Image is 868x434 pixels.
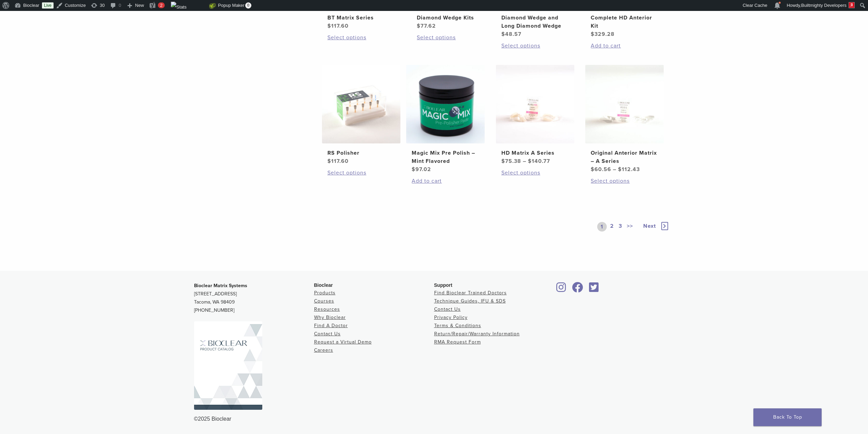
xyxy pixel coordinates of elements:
[501,42,569,50] a: Select options for “Diamond Wedge and Long Diamond Wedge”
[42,2,54,9] a: Live
[597,222,607,232] a: 1
[417,33,484,42] a: Select options for “Diamond Wedge Kits”
[609,222,615,232] a: 2
[327,169,395,177] a: Select options for “RS Polisher”
[501,158,505,165] span: $
[434,290,507,296] a: Find Bioclear Trained Doctors
[618,166,622,173] span: $
[591,14,658,30] h2: Complete HD Anterior Kit
[194,282,314,314] p: [STREET_ADDRESS] Tacoma, WA 98409 [PHONE_NUMBER]
[591,149,658,165] h2: Original Anterior Matrix – A Series
[314,306,340,312] a: Resources
[591,166,611,173] bdi: 60.56
[434,339,481,345] a: RMA Request Form
[417,23,436,29] bdi: 77.62
[314,314,346,320] a: Why Bioclear
[412,149,479,165] h2: Magic Mix Pre Polish – Mint Flavored
[554,286,569,293] a: Bioclear
[314,347,333,353] a: Careers
[327,149,395,157] h2: RS Polisher
[322,65,400,143] img: RS Polisher
[570,286,586,293] a: Bioclear
[528,158,550,165] bdi: 140.77
[617,222,623,232] a: 3
[434,323,481,328] a: Terms & Conditions
[585,65,664,173] a: Original Anterior Matrix - A SeriesOriginal Anterior Matrix – A Series
[412,166,431,173] bdi: 97.02
[171,2,209,10] img: Views over 48 hours. Click for more Jetpack Stats.
[501,158,521,165] bdi: 75.38
[613,166,616,173] span: –
[406,65,485,143] img: Magic Mix Pre Polish - Mint Flavored
[501,31,521,38] bdi: 48.57
[528,158,532,165] span: $
[327,23,331,29] span: $
[327,23,349,29] bdi: 117.60
[412,166,415,173] span: $
[585,65,664,143] img: Original Anterior Matrix - A Series
[314,290,336,296] a: Products
[501,169,569,177] a: Select options for “HD Matrix A Series”
[591,31,615,38] bdi: 329.28
[194,321,262,410] img: Bioclear
[160,3,162,8] span: 2
[314,323,348,328] a: Find A Doctor
[314,298,334,304] a: Courses
[643,223,656,229] span: Next
[194,283,247,289] strong: Bioclear Matrix Systems
[434,314,468,320] a: Privacy Policy
[501,149,569,157] h2: HD Matrix A Series
[314,282,333,288] span: Bioclear
[496,65,575,165] a: HD Matrix A SeriesHD Matrix A Series
[417,14,484,22] h2: Diamond Wedge Kits
[587,286,601,293] a: Bioclear
[314,339,372,345] a: Request a Virtual Demo
[406,65,485,173] a: Magic Mix Pre Polish - Mint FlavoredMagic Mix Pre Polish – Mint Flavored $97.02
[496,65,574,143] img: HD Matrix A Series
[194,415,674,423] div: ©2025 Bioclear
[591,177,658,185] a: Select options for “Original Anterior Matrix - A Series”
[327,158,349,165] bdi: 117.60
[434,298,506,304] a: Technique Guides, IFU & SDS
[245,2,251,9] span: 0
[434,306,461,312] a: Contact Us
[618,166,640,173] bdi: 112.43
[314,331,341,337] a: Contact Us
[434,331,520,337] a: Return/Repair/Warranty Information
[753,408,822,426] a: Back To Top
[434,282,453,288] span: Support
[501,14,569,30] h2: Diamond Wedge and Long Diamond Wedge
[501,31,505,38] span: $
[322,65,401,165] a: RS PolisherRS Polisher $117.60
[591,31,594,38] span: $
[327,33,395,42] a: Select options for “BT Matrix Series”
[801,3,847,8] span: Builtmighty Developers
[523,158,526,165] span: –
[417,23,421,29] span: $
[591,42,658,50] a: Add to cart: “Complete HD Anterior Kit”
[412,177,479,185] a: Add to cart: “Magic Mix Pre Polish - Mint Flavored”
[626,222,634,232] a: >>
[591,166,594,173] span: $
[327,14,395,22] h2: BT Matrix Series
[327,158,331,165] span: $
